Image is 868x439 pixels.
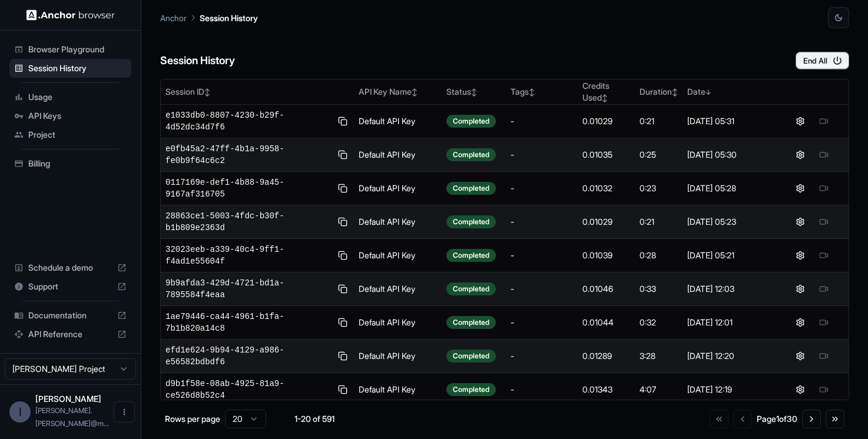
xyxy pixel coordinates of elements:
span: Session History [28,62,127,74]
p: Session History [200,12,258,24]
div: Status [446,86,501,98]
span: 0117169e-def1-4b88-9a45-9167af316705 [165,177,332,200]
div: Completed [446,282,496,295]
div: [DATE] 12:03 [687,283,771,295]
div: Session History [9,59,131,78]
td: Default API Key [354,306,442,340]
span: ↕ [204,88,210,97]
td: Default API Key [354,239,442,272]
div: 0.01029 [582,115,630,127]
span: e1033db0-8807-4230-b29f-4d52dc34d7f6 [165,109,332,133]
span: d9b1f58e-08ab-4925-81a9-ce526d8b52c4 [165,378,332,401]
div: Project [9,125,131,144]
div: [DATE] 05:30 [687,149,771,161]
div: [DATE] 12:01 [687,317,771,328]
span: Schedule a demo [28,262,112,274]
div: API Keys [9,107,131,125]
button: Open menu [114,401,135,423]
div: 4:07 [640,384,678,395]
td: Default API Key [354,272,442,306]
div: Date [687,86,771,98]
div: 0:32 [640,317,678,328]
span: ↕ [529,88,535,97]
p: Anchor [160,12,187,24]
div: API Key Name [359,86,437,98]
div: - [511,384,573,395]
div: 0:21 [640,216,678,228]
div: 0.01343 [582,384,630,395]
span: Browser Playground [28,44,127,55]
div: Session ID [165,86,349,98]
span: API Keys [28,110,127,122]
div: Completed [446,350,496,362]
div: Page 1 of 30 [757,413,797,425]
div: - [511,115,573,127]
div: 0.01035 [582,149,630,161]
div: - [511,216,573,228]
div: 3:28 [640,350,678,362]
div: 1-20 of 591 [285,413,344,425]
span: API Reference [28,328,112,340]
span: Ivan Sanchez [35,394,101,404]
button: End All [796,52,849,69]
div: Duration [640,86,678,98]
div: Completed [446,249,496,262]
span: Documentation [28,310,112,321]
div: [DATE] 05:23 [687,216,771,228]
td: Default API Key [354,373,442,407]
div: 0:25 [640,149,678,161]
td: Default API Key [354,340,442,373]
span: 28863ce1-5003-4fdc-b30f-b1b809e2363d [165,210,332,234]
div: Completed [446,215,496,228]
nav: breadcrumb [160,11,258,24]
span: e0fb45a2-47ff-4b1a-9958-fe0b9f64c6c2 [165,143,332,167]
div: - [511,149,573,161]
div: Credits Used [582,80,630,104]
div: 0.01289 [582,350,630,362]
div: Tags [511,86,573,98]
div: [DATE] 12:19 [687,384,771,395]
div: [DATE] 05:21 [687,250,771,261]
span: ↓ [705,88,711,97]
span: ↕ [471,88,477,97]
div: Support [9,277,131,296]
div: 0.01046 [582,283,630,295]
p: Rows per page [165,413,220,425]
div: [DATE] 12:20 [687,350,771,362]
span: Support [28,281,112,292]
div: [DATE] 05:28 [687,182,771,194]
div: 0.01044 [582,317,630,328]
div: Browser Playground [9,40,131,59]
td: Default API Key [354,138,442,172]
div: 0:23 [640,182,678,194]
div: Usage [9,88,131,107]
span: ivan.sanchez@medtrainer.com [35,406,109,428]
h6: Session History [160,52,235,69]
div: - [511,283,573,295]
div: - [511,317,573,328]
div: Completed [446,383,496,396]
td: Default API Key [354,105,442,138]
div: Completed [446,182,496,195]
div: 0:21 [640,115,678,127]
span: ↕ [412,88,418,97]
div: [DATE] 05:31 [687,115,771,127]
span: 1ae79446-ca44-4961-b1fa-7b1b820a14c8 [165,311,332,334]
div: - [511,250,573,261]
div: Completed [446,148,496,161]
div: Schedule a demo [9,258,131,277]
img: Anchor Logo [26,9,115,21]
span: Project [28,129,127,141]
div: Documentation [9,306,131,325]
div: - [511,350,573,362]
span: 9b9afda3-429d-4721-bd1a-7895584f4eaa [165,277,332,301]
div: 0.01039 [582,250,630,261]
span: ↕ [672,88,678,97]
span: Usage [28,91,127,103]
div: 0.01032 [582,182,630,194]
div: 0:33 [640,283,678,295]
div: API Reference [9,325,131,344]
span: 32023eeb-a339-40c4-9ff1-f4ad1e55604f [165,244,332,267]
div: 0:28 [640,250,678,261]
span: Billing [28,158,127,169]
